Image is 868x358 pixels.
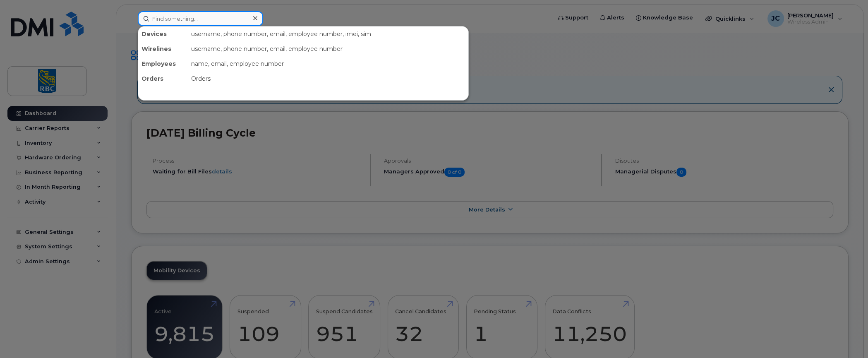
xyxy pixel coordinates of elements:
[138,41,188,56] div: Wirelines
[138,26,188,41] div: Devices
[138,56,188,71] div: Employees
[188,71,468,86] div: Orders
[188,41,468,56] div: username, phone number, email, employee number
[188,26,468,41] div: username, phone number, email, employee number, imei, sim
[138,71,188,86] div: Orders
[188,56,468,71] div: name, email, employee number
